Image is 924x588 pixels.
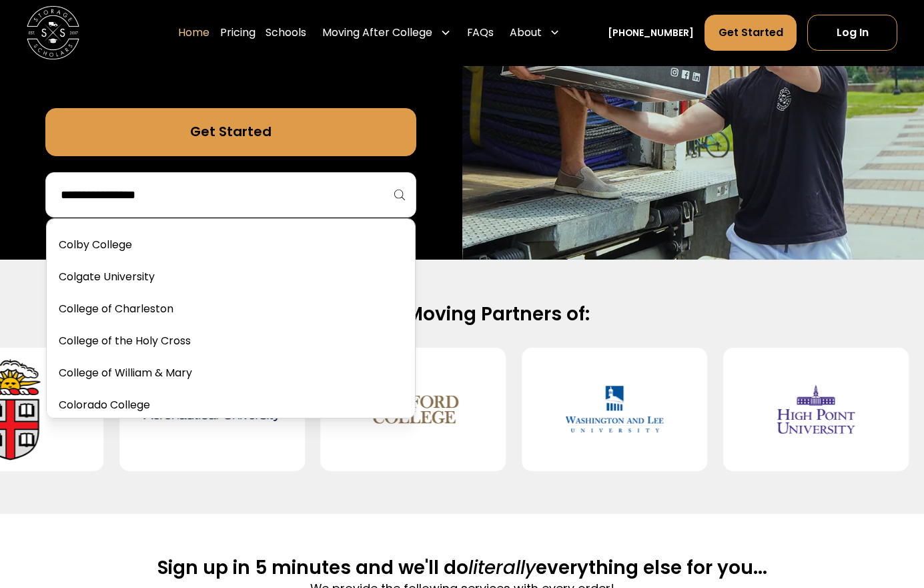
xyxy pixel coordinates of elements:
a: Log In [807,15,897,51]
div: Moving After College [317,15,456,52]
a: Schools [266,15,306,52]
img: Storage Scholars main logo [27,7,79,59]
h2: Sign up in 5 minutes and we'll do everything else for you... [157,556,767,580]
div: Moving After College [322,25,432,41]
a: FAQs [467,15,494,52]
a: Get Started [705,15,797,51]
span: literally [468,555,536,581]
a: [PHONE_NUMBER] [608,26,694,40]
a: Get Started [45,108,416,156]
div: About [504,15,566,52]
h2: Official Moving Partners of: [46,302,878,326]
a: Pricing [220,15,256,52]
img: Wofford College [342,358,484,461]
img: Washington and Lee University [543,358,686,461]
img: Embry–Riddle Aeronautical University (Daytona Beach) [141,358,284,461]
img: High Point University [745,358,887,461]
div: About [510,25,542,41]
a: Home [178,15,209,52]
